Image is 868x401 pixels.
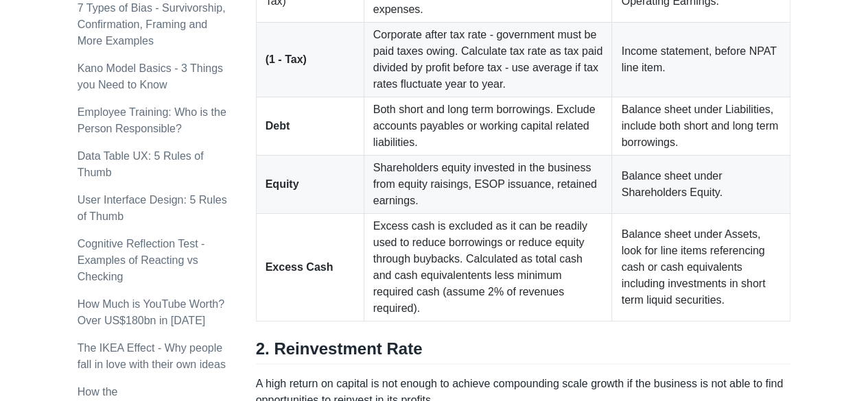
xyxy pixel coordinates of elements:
[266,261,333,273] strong: Excess Cash
[78,2,226,47] a: 7 Types of Bias - Survivorship, Confirmation, Framing and More Examples
[364,156,612,214] td: Shareholders equity invested in the business from equity raisings, ESOP issuance, retained earnings.
[364,214,612,321] td: Excess cash is excluded as it can be readily used to reduce borrowings or reduce equity through b...
[364,97,612,156] td: Both short and long term borrowings. Exclude accounts payables or working capital related liabili...
[78,106,226,134] a: Employee Training: Who is the Person Responsible?
[266,178,299,190] strong: Equity
[78,342,226,370] a: The IKEA Effect - Why people fall in love with their own ideas
[266,53,307,65] strong: (1 - Tax)
[78,298,224,326] a: How Much is YouTube Worth? Over US$180bn in [DATE]
[612,214,790,321] td: Balance sheet under Assets, look for line items referencing cash or cash equivalents including in...
[612,156,790,214] td: Balance sheet under Shareholders Equity.
[364,23,612,97] td: Corporate after tax rate - government must be paid taxes owing. Calculate tax rate as tax paid di...
[78,150,204,178] a: Data Table UX: 5 Rules of Thumb
[266,120,290,132] strong: Debt
[612,23,790,97] td: Income statement, before NPAT line item.
[256,338,791,364] h2: 2. Reinvestment Rate
[78,62,223,90] a: Kano Model Basics - 3 Things you Need to Know
[612,97,790,156] td: Balance sheet under Liabilities, include both short and long term borrowings.
[78,238,205,282] a: Cognitive Reflection Test - Examples of Reacting vs Checking
[78,194,227,222] a: User Interface Design: 5 Rules of Thumb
